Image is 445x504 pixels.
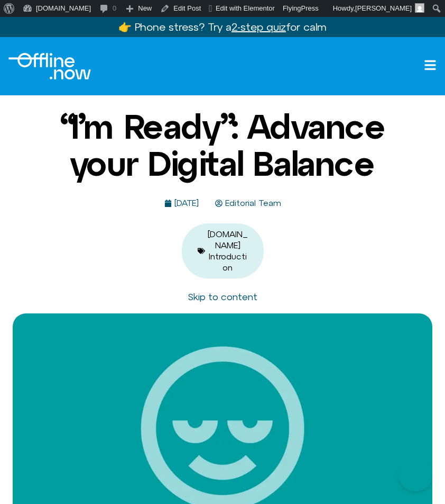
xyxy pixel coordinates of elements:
[188,291,257,302] a: Skip to content
[398,457,432,491] iframe: Botpress
[208,229,248,272] a: [DOMAIN_NAME] Introduction
[222,199,281,208] span: Editorial Team
[174,198,199,208] time: [DATE]
[424,59,437,71] a: Open menu
[118,21,327,33] a: 👉 Phone stress? Try a2-step quizfor calm
[216,4,275,12] span: Edit with Elementor
[8,53,91,79] img: offline.now
[8,53,91,79] div: Logo
[231,21,286,33] u: 2-step quiz
[164,199,199,208] a: [DATE]
[215,199,281,208] a: Editorial Team
[355,4,412,12] span: [PERSON_NAME]
[59,108,386,183] h1: “I’m Ready”: Advance your Digital Balance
